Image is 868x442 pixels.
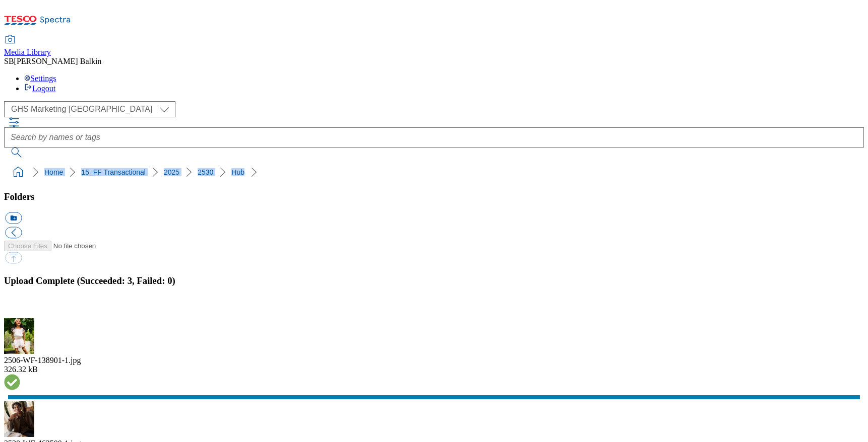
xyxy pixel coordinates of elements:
[4,163,864,182] nav: breadcrumb
[4,365,864,374] div: 326.32 kB
[4,401,34,437] img: preview
[4,57,14,65] span: SB
[10,164,26,180] a: home
[24,74,56,83] a: Settings
[164,168,179,176] a: 2025
[14,57,102,65] span: [PERSON_NAME] Balkin
[4,36,51,57] a: Media Library
[4,191,864,202] h3: Folders
[4,356,864,365] div: 2506-WF-138901-1.jpg
[24,84,55,93] a: Logout
[4,318,34,354] img: preview
[81,168,146,176] a: 15_FF Transactional
[231,168,244,176] a: Hub
[44,168,63,176] a: Home
[4,48,51,56] span: Media Library
[4,127,864,148] input: Search by names or tags
[198,168,213,176] a: 2530
[4,275,864,286] h3: Upload Complete (Succeeded: 3, Failed: 0)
